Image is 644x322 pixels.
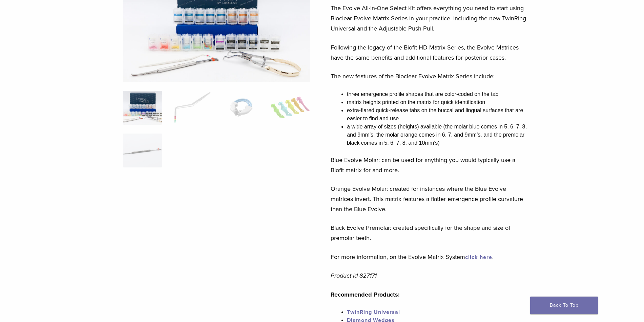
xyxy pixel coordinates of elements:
strong: Recommended Products: [331,291,400,298]
em: Product id 827171 [331,272,377,279]
p: Following the legacy of the Biofit HD Matrix Series, the Evolve Matrices have the same benefits a... [331,42,530,63]
li: matrix heights printed on the matrix for quick identification [347,98,530,106]
li: three emergence profile shapes that are color-coded on the tab [347,90,530,98]
p: The Evolve All-in-One Select Kit offers everything you need to start using Bioclear Evolve Matrix... [331,3,530,34]
img: Evolve All-in-One Kit - Image 5 [123,134,162,167]
a: TwinRing Universal [347,309,400,316]
a: click here [465,254,492,261]
p: Black Evolve Premolar: created specifically for the shape and size of premolar teeth. [331,223,530,243]
img: IMG_0457-scaled-e1745362001290-300x300.jpg [123,91,162,125]
p: Orange Evolve Molar: created for instances where the Blue Evolve matrices invert. This matrix fea... [331,184,530,214]
img: Evolve All-in-One Kit - Image 4 [271,91,310,125]
p: Blue Evolve Molar: can be used for anything you would typically use a Biofit matrix for and more. [331,155,530,175]
img: Evolve All-in-One Kit - Image 2 [172,91,211,125]
li: a wide array of sizes (heights) available (the molar blue comes in 5, 6, 7, 8, and 9mm’s, the mol... [347,123,530,147]
li: extra-flared quick-release tabs on the buccal and lingual surfaces that are easier to find and use [347,106,530,123]
a: Back To Top [530,297,598,314]
p: For more information, on the Evolve Matrix System . [331,252,530,262]
img: Evolve All-in-One Kit - Image 3 [222,91,261,125]
p: The new features of the Bioclear Evolve Matrix Series include: [331,71,530,81]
